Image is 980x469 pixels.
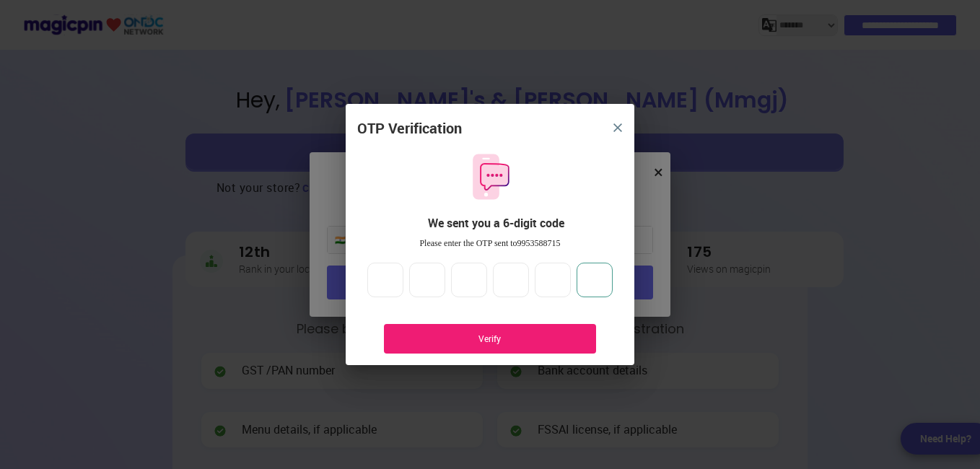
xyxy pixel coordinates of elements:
[605,115,631,141] button: close
[357,237,623,250] div: Please enter the OTP sent to 9953588715
[613,123,622,132] img: 8zTxi7IzMsfkYqyYgBgfvSHvmzQA9juT1O3mhMgBDT8p5s20zMZ2JbefE1IEBlkXHwa7wAFxGwdILBLhkAAAAASUVORK5CYII=
[406,333,574,345] div: Verify
[369,215,623,232] div: We sent you a 6-digit code
[465,152,515,201] img: otpMessageIcon.11fa9bf9.svg
[357,118,462,139] div: OTP Verification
